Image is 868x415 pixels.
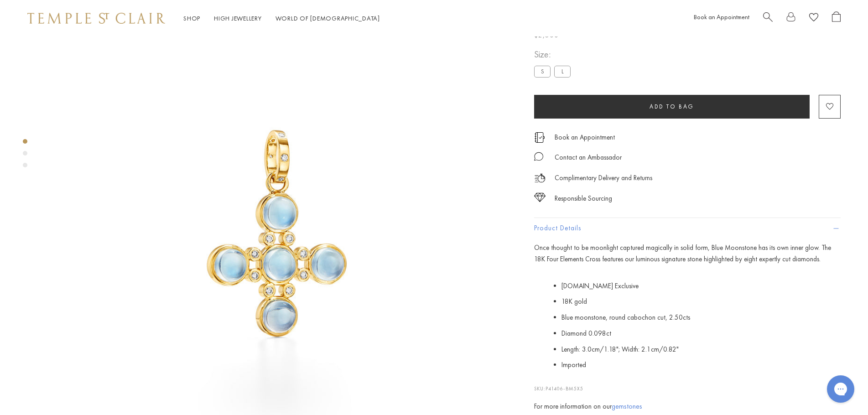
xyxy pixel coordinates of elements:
[183,13,380,24] nav: Main navigation
[561,294,841,310] li: 18K gold
[832,11,841,26] a: Open Shopping Bag
[809,11,818,26] a: View Wishlist
[534,218,841,239] button: Product Details
[534,172,546,184] img: icon_delivery.svg
[555,193,612,204] div: Responsible Sourcing
[534,401,841,412] div: For more information on our
[554,66,571,77] label: L
[650,103,694,110] span: Add to bag
[555,132,615,142] a: Book an Appointment
[534,375,841,393] p: SKU:
[561,342,841,358] li: Length: 3.0cm/1.18"; Width: 2.1cm/0.82"
[534,152,543,161] img: MessageIcon-01_2.svg
[612,401,642,411] a: gemstones
[534,132,545,143] img: icon_appointment.svg
[183,14,200,22] a: ShopShop
[561,357,841,373] li: Imported
[561,326,841,342] li: Diamond 0.098ct
[534,66,551,77] label: S
[555,172,652,184] p: Complimentary Delivery and Returns
[534,193,546,202] img: icon_sourcing.svg
[763,11,773,26] a: Search
[822,372,859,406] iframe: Gorgias live chat messenger
[27,13,165,24] img: Temple St. Clair
[23,137,27,175] div: Product gallery navigation
[546,385,583,392] span: P41406-BM5X5
[555,152,622,163] div: Contact an Ambassador
[275,14,380,22] a: World of [DEMOGRAPHIC_DATA]World of [DEMOGRAPHIC_DATA]
[534,47,574,62] span: Size:
[214,14,262,22] a: High JewelleryHigh Jewellery
[561,278,841,294] li: [DOMAIN_NAME] Exclusive
[561,310,841,326] li: Blue moonstone, round cabochon cut, 2.50cts
[694,13,749,21] a: Book an Appointment
[534,243,831,264] span: Once thought to be moonlight captured magically in solid form, Blue Moonstone has its own inner g...
[534,95,810,119] button: Add to bag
